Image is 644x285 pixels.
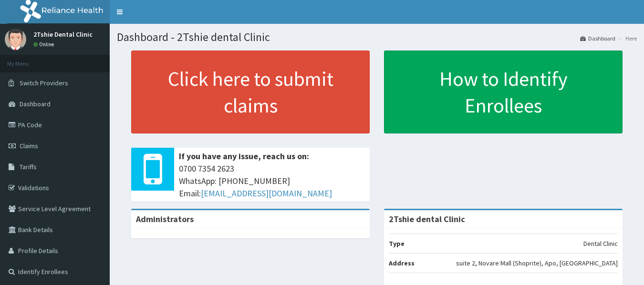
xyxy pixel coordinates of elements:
p: Dental Clinic [583,239,618,248]
span: Dashboard [20,100,51,108]
p: suite 2, Novare Mall (Shoprite), Apo, [GEOGRAPHIC_DATA] [456,258,618,268]
h1: Dashboard - 2Tshie dental Clinic [117,31,637,43]
span: Claims [20,142,38,150]
img: User Image [5,29,26,50]
a: [EMAIL_ADDRESS][DOMAIN_NAME] [201,188,332,199]
li: Here [616,34,637,42]
span: Switch Providers [20,79,68,87]
a: Click here to submit claims [131,51,370,133]
a: Online [33,41,56,48]
b: Administrators [136,214,194,224]
span: Tariffs [20,163,37,171]
strong: 2Tshie dental Clinic [389,214,465,224]
a: Dashboard [580,34,615,42]
p: 2Tshie Dental Clinic [33,31,93,38]
b: If you have any issue, reach us on: [179,151,309,162]
b: Address [389,259,415,267]
b: Type [389,239,405,248]
span: 0700 7354 2623 WhatsApp: [PHONE_NUMBER] Email: [179,163,365,199]
a: How to Identify Enrollees [384,51,623,133]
